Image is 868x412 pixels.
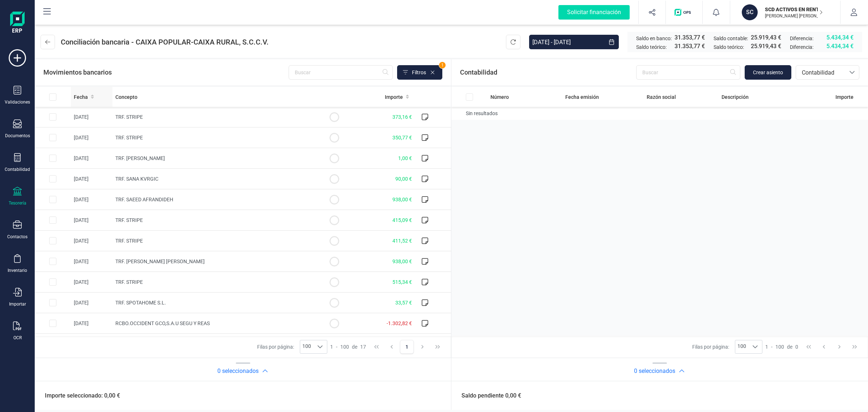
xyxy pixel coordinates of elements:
[330,343,366,350] div: -
[330,343,333,350] span: 1
[460,67,497,77] span: Contabilidad
[604,35,619,49] button: Choose Date
[115,176,158,182] span: TRF. SANA KVRGIC
[71,272,112,293] td: [DATE]
[115,155,165,161] span: TRF. [PERSON_NAME]
[802,340,816,354] button: First Page
[10,12,25,35] img: Logo Finanedi
[742,4,758,20] div: SC
[392,135,412,140] span: 350,77 €
[675,33,705,42] span: 31.353,77 €
[392,197,412,202] span: 938,00 €
[61,37,269,47] span: Conciliación bancaria - CAIXA POPULAR-CAIXA RURAL, S.C.C.V.
[735,340,748,353] span: 100
[115,114,143,120] span: TRF. STRIPE
[398,155,412,161] span: 1,00 €
[765,13,823,19] p: [PERSON_NAME] [PERSON_NAME]
[115,93,137,101] span: Concepto
[115,258,205,264] span: TRF. [PERSON_NAME] [PERSON_NAME]
[352,343,357,350] span: de
[636,35,672,42] span: Saldo en banco:
[765,6,823,13] p: SCD ACTIVOS EN RENTABILIDAD SL
[385,93,403,101] span: Importe
[340,343,349,350] span: 100
[115,279,143,285] span: TRF. STRIPE
[115,238,143,244] span: TRF. STRIPE
[9,301,26,307] div: Importar
[115,300,166,306] span: TRF. SPOTAHOME S.L.
[49,216,56,224] div: Row Selected b15c6a13-b932-4162-ad84-3c29e07beb4f
[775,343,784,350] span: 100
[739,1,831,24] button: SCSCD ACTIVOS EN RENTABILIDAD SL[PERSON_NAME] [PERSON_NAME]
[49,175,56,182] div: Row Selected 5fe19115-805d-4f32-8370-27879d1ad666
[71,189,112,210] td: [DATE]
[675,42,705,51] span: 31.353,77 €
[412,69,426,76] span: Filtros
[787,343,792,350] span: de
[7,234,27,240] div: Contactos
[71,251,112,272] td: [DATE]
[397,65,442,80] button: Filtros
[49,155,56,162] div: Row Selected 457cf75d-67a4-430b-be4b-22617cd3678b
[392,279,412,285] span: 515,34 €
[115,135,143,140] span: TRF. STRIPE
[387,320,412,326] span: -1.302,82 €
[451,107,868,120] td: Sin resultados
[714,43,744,51] span: Saldo teórico:
[636,43,667,51] span: Saldo teórico:
[790,43,813,51] span: Diferencia:
[692,340,762,354] div: Filas por página:
[392,258,412,264] span: 938,00 €
[71,210,112,231] td: [DATE]
[385,340,399,354] button: Previous Page
[745,65,791,80] button: Crear asiento
[817,340,831,354] button: Previous Page
[5,99,30,105] div: Validaciones
[753,69,783,76] span: Crear asiento
[71,231,112,251] td: [DATE]
[765,343,768,350] span: 1
[49,134,56,141] div: Row Selected 1c532975-1613-48b3-ab1d-0a4a27d2432d
[71,127,112,148] td: [DATE]
[217,367,259,375] h2: 0 seleccionados
[675,9,694,16] img: Logo de OPS
[36,391,120,400] span: Importe seleccionado: 0,00 €
[74,93,88,101] span: Fecha
[49,237,56,244] div: Row Selected d22eb183-4880-4b06-b0c7-4977f5e82d33
[71,293,112,313] td: [DATE]
[13,335,22,341] div: OCR
[392,217,412,223] span: 415,09 €
[49,93,56,101] div: All items unselected
[558,5,630,20] div: Solicitar financiación
[400,340,414,354] button: Page 1
[49,258,56,265] div: Row Selected 2a94e1a5-89ec-4553-9042-4b517c12e955
[71,107,112,127] td: [DATE]
[43,67,112,77] span: Movimientos bancarios
[670,1,698,24] button: Logo de OPS
[392,114,412,120] span: 373,16 €
[765,343,798,350] div: -
[392,238,412,244] span: 411,52 €
[257,340,327,354] div: Filas por página:
[370,340,383,354] button: First Page
[490,93,509,101] span: Número
[71,169,112,189] td: [DATE]
[71,313,112,334] td: [DATE]
[835,93,854,101] span: Importe
[395,176,412,182] span: 90,00 €
[49,320,56,327] div: Row Selected bef811d3-e336-46d7-8222-799acdc33714
[722,93,749,101] span: Descripción
[634,367,675,375] h2: 0 seleccionados
[8,268,27,273] div: Inventario
[49,278,56,286] div: Row Selected 7517b6c0-2405-45d0-941a-5604eda4db83
[5,133,30,139] div: Documentos
[550,1,638,24] button: Solicitar financiación
[439,62,446,68] span: 1
[848,340,861,354] button: Last Page
[751,42,781,51] span: 25.919,43 €
[826,33,854,42] span: 5.434,34 €
[49,196,56,203] div: Row Selected f19df74a-017b-40d3-9e5d-2abf9659c884
[360,343,366,350] span: 17
[833,340,846,354] button: Next Page
[49,299,56,306] div: Row Selected d5bf27b7-620a-43de-af7b-60962cb7fe9f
